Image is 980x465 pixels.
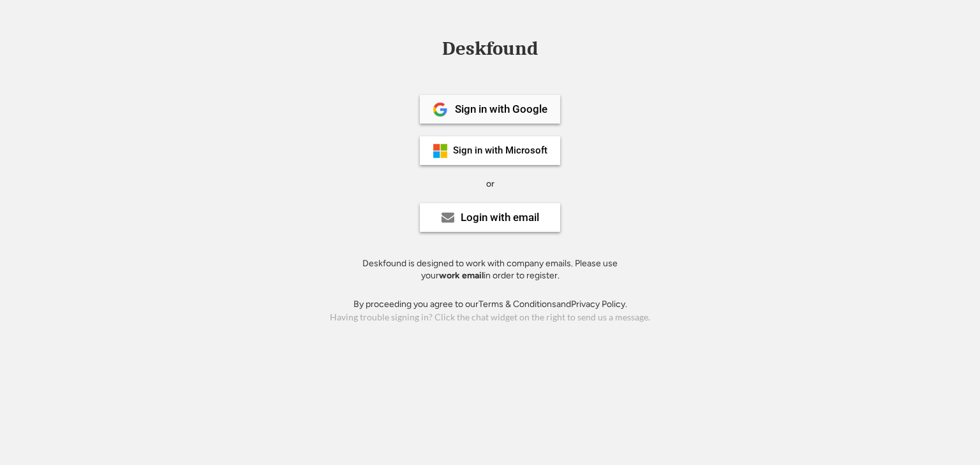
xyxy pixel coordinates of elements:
[439,270,484,281] strong: work email
[479,299,556,310] a: Terms & Conditions
[433,102,448,117] img: 1024px-Google__G__Logo.svg.png
[453,146,547,155] div: Sign in with Microsoft
[353,298,627,311] div: By proceeding you agree to our and
[433,143,448,159] img: ms-symbollockup_mssymbol_19.png
[436,39,544,59] div: Deskfound
[571,299,627,310] a: Privacy Policy.
[346,257,634,282] div: Deskfound is designed to work with company emails. Please use your in order to register.
[455,104,547,115] div: Sign in with Google
[486,178,494,190] div: or
[461,212,539,223] div: Login with email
